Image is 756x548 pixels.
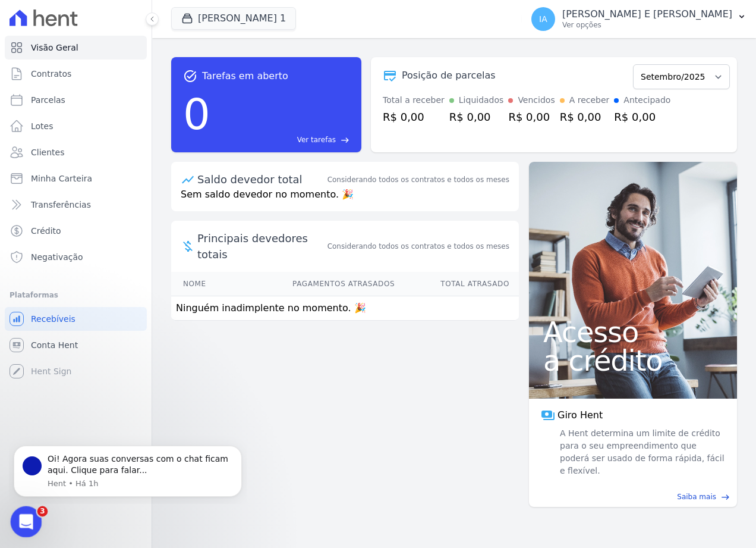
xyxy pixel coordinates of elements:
span: task_alt [183,69,197,83]
span: Negativação [31,251,83,263]
div: Plataformas [10,288,142,302]
iframe: Intercom live chat [11,506,42,538]
div: R$ 0,00 [508,109,555,125]
a: Ver tarefas east [215,134,349,145]
span: Ver tarefas [297,134,336,145]
span: Conta Hent [31,339,78,351]
span: A Hent determina um limite de crédito para o seu empreendimento que poderá ser usado de forma ráp... [557,427,725,477]
span: 3 [37,506,48,517]
div: Vencidos [518,94,555,107]
a: Recebíveis [5,307,147,331]
a: Visão Geral [5,36,147,60]
a: Transferências [5,193,147,217]
span: IA [539,15,547,23]
div: Posição de parcelas [402,68,496,83]
th: Total Atrasado [395,272,519,296]
th: Pagamentos Atrasados [234,272,396,296]
span: Principais devedores totais [197,230,325,262]
span: a crédito [543,346,723,375]
span: Lotes [31,120,53,132]
p: Ver opções [562,20,732,30]
div: Antecipado [623,94,670,107]
span: Recebíveis [31,313,75,325]
span: Acesso [543,318,723,346]
div: 0 [183,83,210,145]
p: Sem saldo devedor no momento. 🎉 [171,187,519,211]
a: Negativação [5,245,147,269]
a: Saiba mais east [536,491,730,502]
div: Saldo devedor total [197,171,325,187]
a: Parcelas [5,88,147,112]
span: east [341,136,349,145]
td: Ninguém inadimplente no momento. 🎉 [171,296,519,321]
span: Tarefas em aberto [202,69,288,83]
div: R$ 0,00 [560,109,610,125]
div: Liquidados [459,94,504,107]
span: Crédito [31,225,61,237]
a: Crédito [5,219,147,243]
button: [PERSON_NAME] 1 [171,7,296,30]
span: Clientes [31,146,64,158]
button: IA [PERSON_NAME] E [PERSON_NAME] Ver opções [522,2,756,36]
a: Minha Carteira [5,167,147,190]
a: Conta Hent [5,333,147,357]
span: Considerando todos os contratos e todos os meses [327,241,509,252]
span: east [721,493,730,502]
a: Clientes [5,140,147,164]
span: Minha Carteira [31,173,92,184]
div: R$ 0,00 [383,109,445,125]
span: Giro Hent [557,408,603,422]
div: Considerando todos os contratos e todos os meses [327,174,509,185]
span: Visão Geral [31,42,78,54]
iframe: Intercom notifications mensagem [9,435,247,504]
span: Contratos [31,68,71,80]
div: R$ 0,00 [449,109,504,125]
div: Total a receber [383,94,445,107]
th: Nome [171,272,234,296]
span: Transferências [31,199,91,211]
span: Parcelas [31,94,65,106]
p: [PERSON_NAME] E [PERSON_NAME] [562,8,732,20]
div: A receber [569,94,610,107]
span: Saiba mais [677,491,716,502]
a: Lotes [5,114,147,138]
div: R$ 0,00 [614,109,670,125]
a: Contratos [5,62,147,86]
